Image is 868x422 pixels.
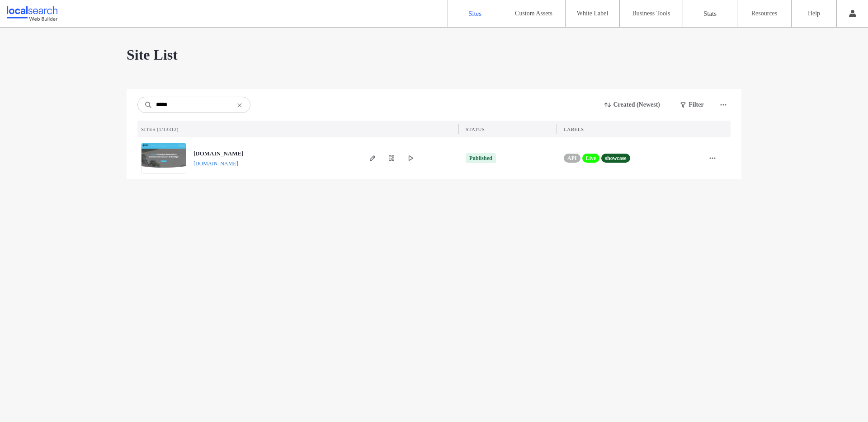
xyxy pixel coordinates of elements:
[567,154,577,162] span: API
[751,10,778,17] label: Resources
[466,127,485,132] span: STATUS
[469,154,492,162] div: Published
[193,160,238,167] a: [DOMAIN_NAME]
[586,154,596,162] span: Live
[468,10,481,18] label: Sites
[808,10,820,17] label: Help
[564,127,584,132] span: LABELS
[605,154,626,162] span: showcase
[672,98,712,112] button: Filter
[127,46,178,64] span: Site List
[597,98,668,112] button: Created (Newest)
[141,127,179,132] span: SITES (1/13312)
[703,10,717,18] label: Stats
[515,10,552,17] label: Custom Assets
[577,10,609,17] label: White Label
[193,150,243,157] a: [DOMAIN_NAME]
[632,10,670,17] label: Business Tools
